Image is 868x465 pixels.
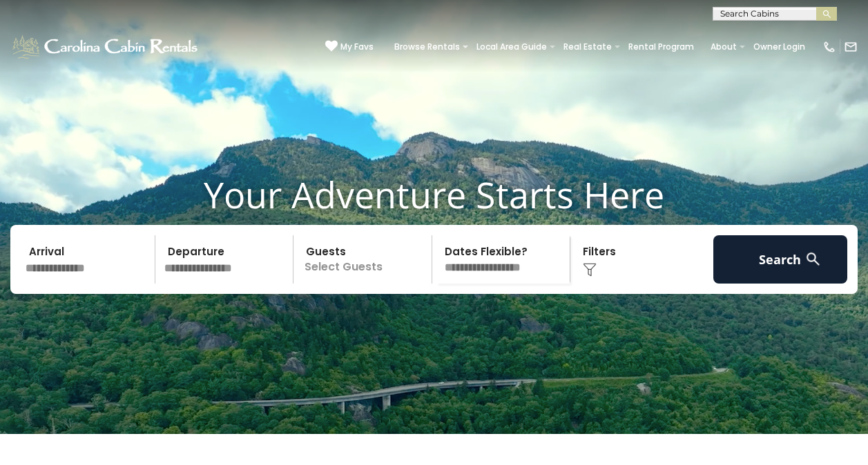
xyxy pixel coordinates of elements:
span: My Favs [340,41,374,53]
img: phone-regular-white.png [822,40,836,54]
button: Search [713,235,848,284]
img: search-regular-white.png [804,250,822,268]
a: Owner Login [746,37,812,57]
a: Local Area Guide [470,37,554,57]
a: Real Estate [557,37,619,57]
h1: Your Adventure Starts Here [10,173,858,216]
img: filter--v1.png [583,263,597,277]
a: About [704,37,744,57]
img: White-1-1-2.png [10,33,202,61]
img: mail-regular-white.png [844,40,858,54]
a: My Favs [325,40,374,54]
p: Select Guests [298,235,432,284]
a: Rental Program [621,37,701,57]
a: Browse Rentals [387,37,467,57]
